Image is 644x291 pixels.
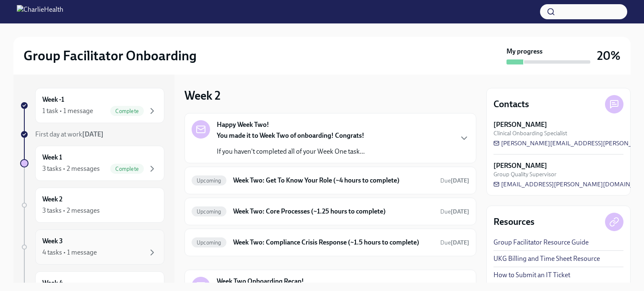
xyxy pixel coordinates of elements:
strong: [DATE] [82,130,104,138]
a: Week 23 tasks • 2 messages [20,188,164,223]
a: UpcomingWeek Two: Core Processes (~1.25 hours to complete)Due[DATE] [192,205,469,218]
span: Complete [110,108,144,114]
a: Week 34 tasks • 1 message [20,229,164,265]
div: 3 tasks • 2 messages [42,206,100,215]
strong: [PERSON_NAME] [493,161,547,170]
h6: Week 4 [42,278,63,288]
h4: Resources [493,216,535,228]
strong: [DATE] [451,239,469,246]
h6: Week Two: Core Processes (~1.25 hours to complete) [233,207,434,216]
span: September 16th, 2025 08:00 [440,177,469,185]
div: 4 tasks • 1 message [42,248,97,257]
h2: Group Facilitator Onboarding [23,47,197,64]
strong: My progress [506,47,543,56]
strong: Happy Week Two! [217,120,269,129]
h6: Week 1 [42,153,62,162]
a: How to Submit an IT Ticket [493,270,570,280]
a: First day at work[DATE] [20,130,164,139]
span: Clinical Onboarding Specialist [493,129,567,137]
a: UpcomingWeek Two: Compliance Crisis Response (~1.5 hours to complete)Due[DATE] [192,236,469,249]
strong: [PERSON_NAME] [493,120,547,129]
span: Due [440,239,469,246]
h6: Week 2 [42,195,62,204]
div: 1 task • 1 message [42,106,93,116]
span: September 16th, 2025 08:00 [440,239,469,247]
span: Upcoming [192,209,226,215]
a: Week -11 task • 1 messageComplete [20,88,164,123]
span: Upcoming [192,178,226,184]
h3: 20% [597,48,621,63]
p: If you haven't completed all of your Week One task... [217,147,365,156]
strong: Week Two Onboarding Recap! [217,277,304,286]
a: UpcomingWeek Two: Get To Know Your Role (~4 hours to complete)Due[DATE] [192,174,469,187]
h6: Week Two: Get To Know Your Role (~4 hours to complete) [233,176,434,185]
span: Due [440,177,469,184]
strong: [DATE] [451,208,469,215]
a: Group Facilitator Resource Guide [493,238,589,247]
h4: Contacts [493,98,529,111]
h6: Week Two: Compliance Crisis Response (~1.5 hours to complete) [233,238,434,247]
span: Due [440,208,469,215]
span: Complete [110,166,144,172]
span: Upcoming [192,239,226,246]
strong: [DATE] [451,177,469,184]
div: 3 tasks • 2 messages [42,164,100,173]
span: Group Quality Supervisor [493,170,556,178]
h6: Week 3 [42,237,63,246]
strong: You made it to Week Two of onboarding! Congrats! [217,131,364,139]
h6: Week -1 [42,95,64,104]
a: Week 13 tasks • 2 messagesComplete [20,146,164,181]
span: September 16th, 2025 08:00 [440,208,469,216]
span: First day at work [35,130,104,138]
a: UKG Billing and Time Sheet Resource [493,254,600,263]
h3: Week 2 [184,88,221,103]
img: CharlieHealth [17,5,63,18]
